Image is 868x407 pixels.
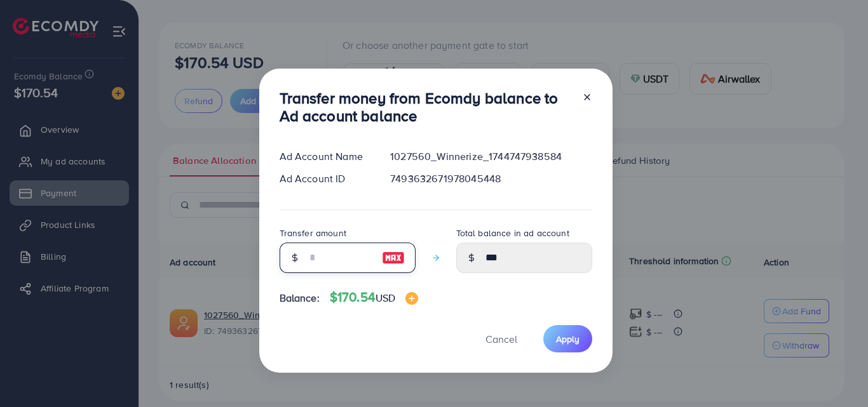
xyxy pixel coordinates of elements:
button: Cancel [470,325,533,352]
h4: $170.54 [330,290,419,305]
span: Cancel [485,332,517,346]
div: Ad Account ID [269,171,381,186]
div: 1027560_Winnerize_1744747938584 [380,149,602,164]
div: 7493632671978045448 [380,171,602,186]
button: Apply [543,325,592,352]
label: Total balance in ad account [456,227,569,239]
div: Ad Account Name [269,149,381,164]
iframe: Chat [814,350,858,397]
h3: Transfer money from Ecomdy balance to Ad account balance [280,89,572,126]
img: image [382,250,405,265]
span: USD [376,291,395,305]
img: image [405,292,418,305]
span: Balance: [280,291,320,305]
span: Apply [556,333,580,345]
label: Transfer amount [280,227,346,239]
